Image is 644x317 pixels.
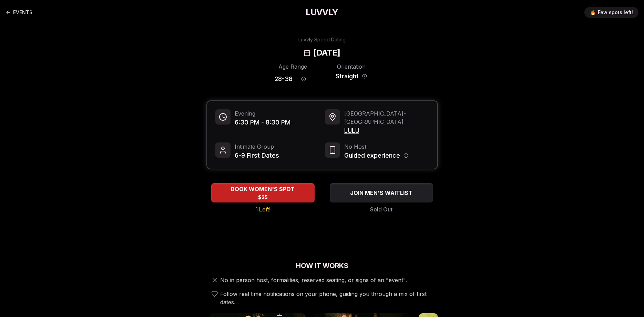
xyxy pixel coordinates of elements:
[296,71,311,87] button: Age range information
[362,74,367,79] button: Orientation information
[211,183,315,202] button: BOOK WOMEN'S SPOT - 1 Left!
[275,62,311,71] div: Age Range
[344,109,429,126] span: [GEOGRAPHIC_DATA] - [GEOGRAPHIC_DATA]
[255,205,270,214] span: 1 Left!
[336,71,359,81] span: Straight
[598,9,633,16] span: Few spots left!
[344,142,408,151] span: No Host
[235,109,290,118] span: Evening
[403,153,408,158] button: Host information
[275,74,293,84] span: 28 - 38
[333,62,370,71] div: Orientation
[298,36,346,43] div: Luvvly Speed Dating
[313,47,340,58] h2: [DATE]
[349,189,414,197] span: JOIN MEN'S WAITLIST
[344,151,400,160] span: Guided experience
[6,6,32,19] a: Back to events
[330,183,433,202] button: JOIN MEN'S WAITLIST - Sold Out
[220,290,435,306] span: Follow real time notifications on your phone, guiding you through a mix of first dates.
[206,261,438,270] h2: How It Works
[258,194,268,201] span: $25
[306,7,338,18] a: LUVVLY
[220,276,407,284] span: No in person host, formalities, reserved seating, or signs of an "event".
[590,9,596,16] span: 🔥
[229,185,296,193] span: BOOK WOMEN'S SPOT
[235,151,279,160] span: 6-9 First Dates
[370,205,392,214] span: Sold Out
[344,126,429,136] span: LULU
[235,142,279,151] span: Intimate Group
[235,118,290,127] span: 6:30 PM - 8:30 PM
